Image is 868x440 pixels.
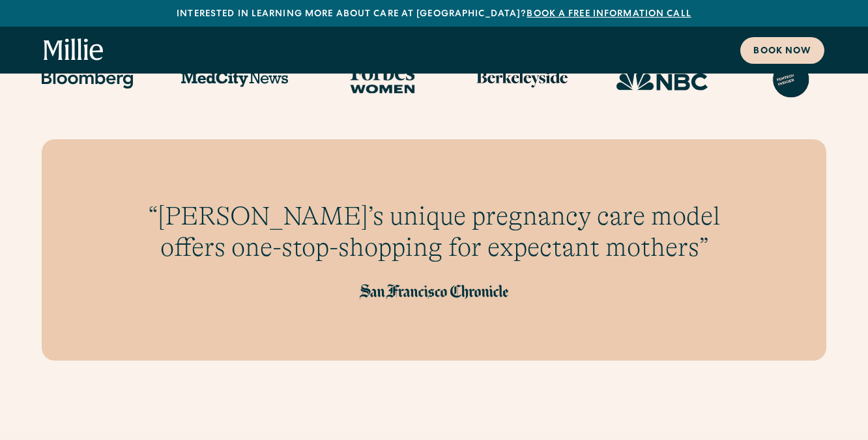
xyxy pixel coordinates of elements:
[181,72,288,87] img: MedCity News logo
[740,37,824,64] a: Book now
[42,70,133,89] img: Bloomberg logo
[44,38,104,62] a: home
[527,10,691,19] a: Book a free information call
[337,61,428,98] img: Forbes Women logo
[120,200,748,263] h3: “[PERSON_NAME]’s unique pregnancy care model offers one-stop-shopping for expectant mothers”
[753,45,811,59] div: Book now
[359,284,509,299] img: San Francisco Chronicle logo
[616,68,708,90] img: NBC Logo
